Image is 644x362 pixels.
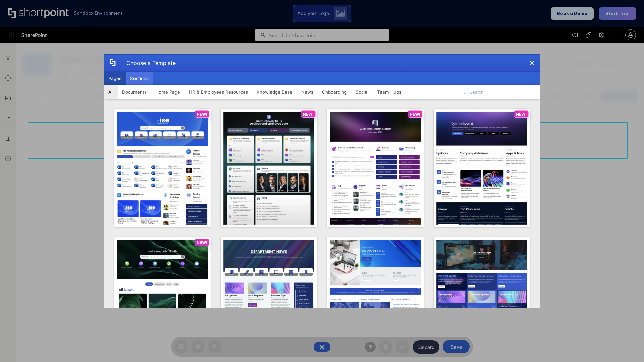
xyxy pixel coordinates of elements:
[197,112,207,117] p: NEW!
[351,85,373,99] button: Social
[118,85,151,99] button: Documents
[516,112,527,117] p: NEW!
[610,330,644,362] iframe: Chat Widget
[297,85,318,99] button: News
[197,240,207,245] p: NEW!
[373,85,406,99] button: Team Hubs
[104,72,126,85] button: Pages
[461,87,537,97] input: Search
[252,85,297,99] button: Knowledge Base
[104,85,118,99] button: All
[318,85,351,99] button: Onboarding
[121,55,176,71] div: Choose a Template
[410,112,420,117] p: NEW!
[126,72,153,85] button: Sections
[303,112,314,117] p: NEW!
[184,85,252,99] button: HR & Employees Resources
[104,54,540,308] div: template selector
[151,85,184,99] button: Home Page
